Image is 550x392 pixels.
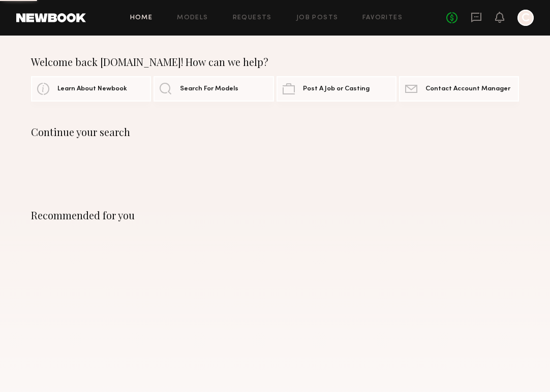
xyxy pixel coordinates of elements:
a: Models [177,15,208,21]
a: Favorites [362,15,403,21]
a: Post A Job or Casting [277,76,396,102]
span: Contact Account Manager [425,86,510,92]
span: Post A Job or Casting [303,86,370,92]
a: Requests [233,15,272,21]
span: Learn About Newbook [57,86,127,92]
div: Continue your search [31,126,519,138]
span: Search For Models [180,86,238,92]
a: C [517,10,534,26]
a: Contact Account Manager [399,76,519,102]
div: Welcome back [DOMAIN_NAME]! How can we help? [31,56,519,68]
a: Learn About Newbook [31,76,151,102]
a: Home [130,15,153,21]
a: Search For Models [154,76,273,102]
div: Recommended for you [31,209,519,221]
a: Job Posts [296,15,339,21]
